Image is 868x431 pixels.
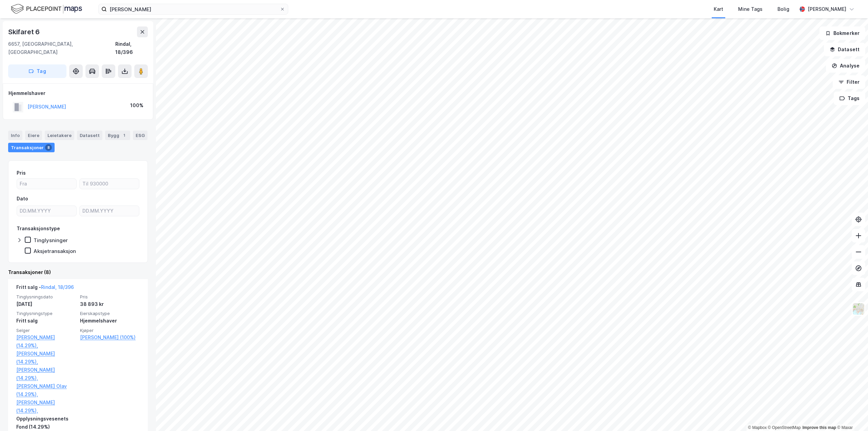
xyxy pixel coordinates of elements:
[768,425,801,430] a: OpenStreetMap
[80,328,140,333] span: Kjøper
[826,59,865,73] button: Analyse
[17,195,28,203] div: Dato
[738,5,763,13] div: Mine Tags
[16,398,76,415] a: [PERSON_NAME] (14.29%),
[25,131,42,140] div: Eiere
[121,132,127,139] div: 1
[17,206,76,216] input: DD.MM.YYYY
[16,350,76,366] a: [PERSON_NAME] (14.29%),
[17,179,76,189] input: Fra
[8,89,147,97] div: Hjemmelshaver
[45,144,52,151] div: 8
[834,398,868,431] iframe: Chat Widget
[748,425,767,430] a: Mapbox
[80,311,140,316] span: Eierskapstype
[80,333,140,341] a: [PERSON_NAME] (100%)
[80,300,140,308] div: 38 893 kr
[8,40,115,56] div: 6657, [GEOGRAPHIC_DATA], [GEOGRAPHIC_DATA]
[34,237,68,243] div: Tinglysninger
[16,328,76,333] span: Selger
[34,248,76,254] div: Aksjetransaksjon
[16,333,76,350] a: [PERSON_NAME] (14.29%),
[80,317,140,325] div: Hjemmelshaver
[115,40,148,56] div: Rindal, 18/396
[80,179,139,189] input: Til 930000
[16,294,76,300] span: Tinglysningsdato
[80,294,140,300] span: Pris
[820,26,865,40] button: Bokmerker
[17,224,60,233] div: Transaksjonstype
[808,5,846,13] div: [PERSON_NAME]
[777,5,789,13] div: Bolig
[16,300,76,308] div: [DATE]
[130,101,143,110] div: 100%
[824,43,865,56] button: Datasett
[77,131,102,140] div: Datasett
[16,415,76,431] div: Opplysningsvesenets Fond (14.29%)
[16,283,74,294] div: Fritt salg -
[105,131,130,140] div: Bygg
[834,398,868,431] div: Kontrollprogram for chat
[803,425,836,430] a: Improve this map
[8,64,66,78] button: Tag
[16,311,76,316] span: Tinglysningstype
[8,143,55,152] div: Transaksjoner
[852,302,865,315] img: Z
[17,169,26,177] div: Pris
[8,26,41,37] div: Skifaret 6
[41,284,74,290] a: Rindal, 18/396
[16,382,76,398] a: [PERSON_NAME] Olav (14.29%),
[80,206,139,216] input: DD.MM.YYYY
[16,317,76,325] div: Fritt salg
[45,131,74,140] div: Leietakere
[16,366,76,382] a: [PERSON_NAME] (14.29%),
[834,92,865,105] button: Tags
[133,131,147,140] div: ESG
[714,5,723,13] div: Kart
[8,268,148,276] div: Transaksjoner (8)
[11,3,82,15] img: logo.f888ab2527a4732fd821a326f86c7f29.svg
[8,131,22,140] div: Info
[833,75,865,89] button: Filter
[107,4,280,14] input: Søk på adresse, matrikkel, gårdeiere, leietakere eller personer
